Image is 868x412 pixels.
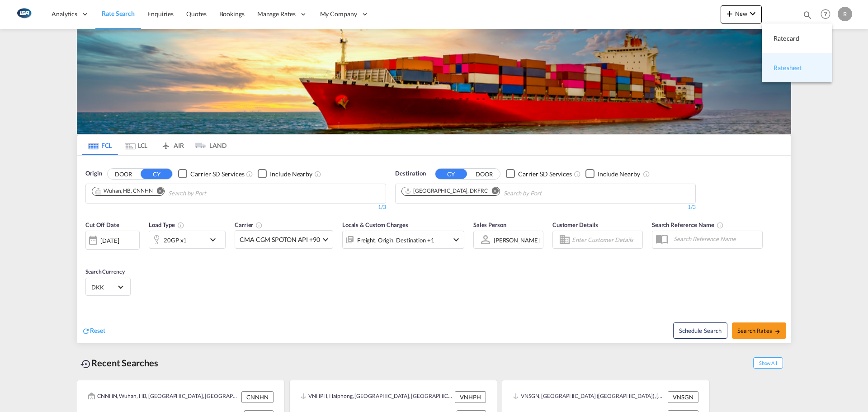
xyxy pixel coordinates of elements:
[95,187,154,195] div: Press delete to remove this chip.
[108,169,139,179] button: DOOR
[102,9,135,17] span: Rate Search
[82,135,226,155] md-pagination-wrapper: Use the left and right arrow keys to navigate between tabs
[774,328,781,335] md-icon: icon-arrow-right
[506,169,572,179] md-checkbox: Checkbox No Ink
[241,391,274,403] div: CNNHN
[100,237,119,245] div: [DATE]
[643,170,650,178] md-icon: Unchecked: Ignores neighbouring ports when fetching rates.Checked : Includes neighbouring ports w...
[164,234,187,246] div: 20GP x1
[574,170,581,178] md-icon: Unchecked: Search for CY (Container Yard) services for all selected carriers.Checked : Search for...
[753,357,783,369] span: Show All
[149,221,184,228] span: Load Type
[455,391,486,403] div: VNHPH
[747,8,758,19] md-icon: icon-chevron-down
[80,359,91,369] md-icon: icon-backup-restore
[652,221,724,228] span: Search Reference Name
[405,187,488,195] div: Fredericia, DKFRC
[85,249,92,261] md-datepicker: Select
[818,6,833,22] span: Help
[486,187,500,196] button: Remove
[769,27,825,50] div: Ratecard
[473,221,506,228] span: Sales Person
[149,231,226,249] div: 20GP x1icon-chevron-down
[168,186,254,201] input: Chips input.
[147,10,174,18] span: Enquiries
[82,135,118,155] md-tab-item: FCL
[513,391,665,403] div: VNSGN, Ho Chi Minh City (Saigon), Viet Nam, South East Asia, Asia Pacific
[151,187,164,196] button: Remove
[669,232,762,246] input: Search Reference Name
[774,29,783,47] span: Ratecard
[88,391,239,403] div: CNNHN, Wuhan, HB, China, Greater China & Far East Asia, Asia Pacific
[235,221,263,228] span: Carrier
[90,327,105,334] span: Reset
[314,170,321,178] md-icon: Unchecked: Ignores neighbouring ports when fetching rates.Checked : Includes neighbouring ports w...
[504,186,590,201] input: Chips input.
[721,5,762,24] button: icon-plus 400-fgNewicon-chevron-down
[270,170,312,179] div: Include Nearby
[732,322,786,339] button: Search Ratesicon-arrow-right
[673,322,727,339] button: Note: By default Schedule search will only considerorigin ports, destination ports and cut off da...
[838,7,852,21] div: R
[52,9,77,19] span: Analytics
[82,327,90,335] md-icon: icon-refresh
[342,231,464,249] div: Freight Origin Destination Factory Stuffingicon-chevron-down
[219,10,245,18] span: Bookings
[90,280,126,294] md-select: Select Currency: kr DKKDenmark Krone
[95,187,152,195] div: Wuhan, HB, CNNHN
[435,169,467,179] button: CY
[258,169,312,179] md-checkbox: Checkbox No Ink
[160,140,171,147] md-icon: icon-airplane
[552,221,598,228] span: Customer Details
[395,169,426,178] span: Destination
[468,169,500,179] button: DOOR
[118,135,154,155] md-tab-item: LCL
[178,169,244,179] md-checkbox: Checkbox No Ink
[585,169,640,179] md-checkbox: Checkbox No Ink
[342,221,408,228] span: Locals & Custom Charges
[774,59,783,77] span: Ratesheet
[240,235,320,244] span: CMA CGM SPOTON API +90
[82,326,105,336] div: icon-refreshReset
[77,156,791,343] div: OriginDOOR CY Checkbox No InkUnchecked: Search for CY (Container Yard) services for all selected ...
[85,231,140,250] div: [DATE]
[141,169,172,179] button: CY
[90,184,258,201] md-chips-wrap: Chips container. Use arrow keys to select chips.
[802,10,812,24] div: icon-magnify
[357,234,434,246] div: Freight Origin Destination Factory Stuffing
[451,234,462,245] md-icon: icon-chevron-down
[818,6,838,23] div: Help
[85,204,386,211] div: 1/3
[77,353,162,373] div: Recent Searches
[257,9,296,19] span: Manage Rates
[668,391,698,403] div: VNSGN
[395,204,696,211] div: 1/3
[190,170,244,179] div: Carrier SD Services
[769,57,825,79] div: Ratesheet
[802,10,812,20] md-icon: icon-magnify
[717,222,724,229] md-icon: Your search will be saved by the below given name
[493,233,541,246] md-select: Sales Person: Rasmus Ottosen
[85,169,102,178] span: Origin
[77,29,791,134] img: LCL+%26+FCL+BACKGROUND.png
[724,8,735,19] md-icon: icon-plus 400-fg
[724,10,758,17] span: New
[190,135,226,155] md-tab-item: LAND
[518,170,572,179] div: Carrier SD Services
[91,283,117,291] span: DKK
[572,233,640,246] input: Enter Customer Details
[154,135,190,155] md-tab-item: AIR
[737,327,781,334] span: Search Rates
[320,9,357,19] span: My Company
[85,268,125,275] span: Search Currency
[186,10,206,18] span: Quotes
[246,170,253,178] md-icon: Unchecked: Search for CY (Container Yard) services for all selected carriers.Checked : Search for...
[255,222,263,229] md-icon: The selected Trucker/Carrierwill be displayed in the rate results If the rates are from another f...
[14,4,34,24] img: 1aa151c0c08011ec8d6f413816f9a227.png
[85,221,119,228] span: Cut Off Date
[208,234,223,245] md-icon: icon-chevron-down
[301,391,453,403] div: VNHPH, Haiphong, Viet Nam, South East Asia, Asia Pacific
[494,237,540,244] div: [PERSON_NAME]
[177,222,184,229] md-icon: icon-information-outline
